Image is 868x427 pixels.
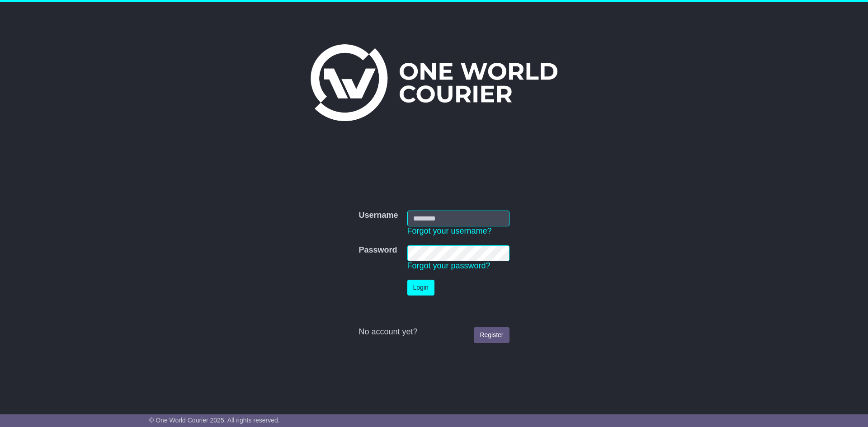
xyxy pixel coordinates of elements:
a: Forgot your username? [407,226,492,235]
a: Register [474,327,509,343]
a: Forgot your password? [407,261,491,270]
div: No account yet? [359,327,509,337]
button: Login [407,280,434,296]
label: Password [359,245,397,255]
img: One World [311,44,557,121]
label: Username [359,211,398,221]
span: © One World Courier 2025. All rights reserved. [149,417,280,424]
